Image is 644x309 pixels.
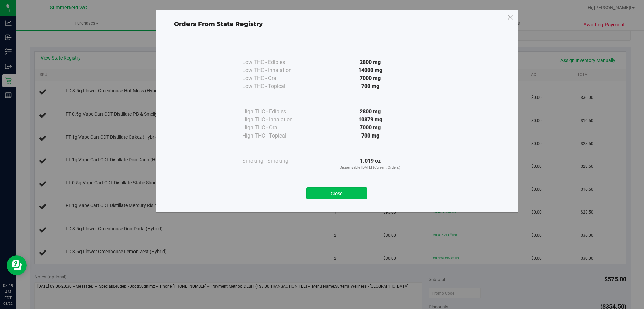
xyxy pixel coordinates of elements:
[242,124,309,132] div: High THC - Oral
[242,116,309,124] div: High THC - Inhalation
[242,157,309,165] div: Smoking - Smoking
[242,108,309,116] div: High THC - Edibles
[309,66,431,74] div: 14000 mg
[7,255,27,275] iframe: Resource center
[174,20,263,28] span: Orders From State Registry
[309,132,431,140] div: 700 mg
[242,132,309,140] div: High THC - Topical
[242,66,309,74] div: Low THC - Inhalation
[242,74,309,82] div: Low THC - Oral
[309,58,431,66] div: 2800 mg
[306,187,367,199] button: Close
[309,157,431,171] div: 1.019 oz
[242,82,309,90] div: Low THC - Topical
[242,58,309,66] div: Low THC - Edibles
[309,108,431,116] div: 2800 mg
[309,165,431,171] p: Dispensable [DATE] (Current Orders)
[309,82,431,90] div: 700 mg
[309,74,431,82] div: 7000 mg
[309,124,431,132] div: 7000 mg
[309,116,431,124] div: 10879 mg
